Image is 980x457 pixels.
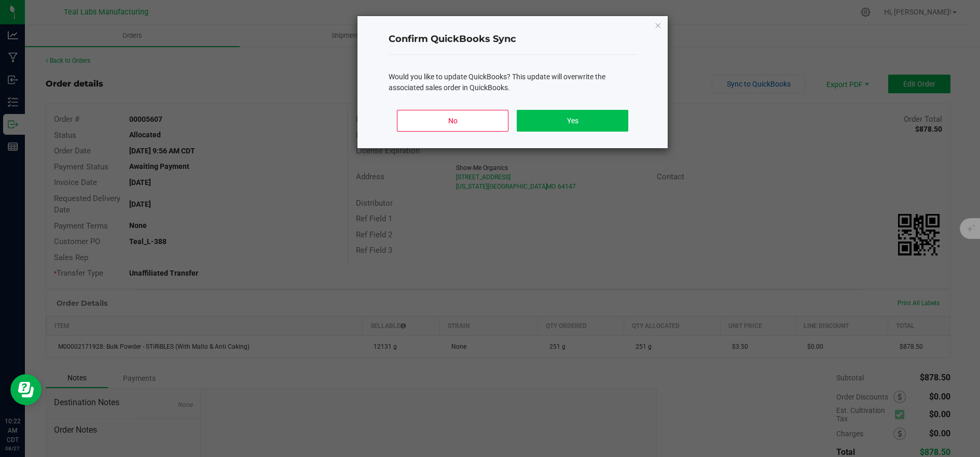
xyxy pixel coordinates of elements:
button: Yes [517,110,628,132]
h4: Confirm QuickBooks Sync [389,33,637,46]
div: Would you like to update QuickBooks? This update will overwrite the associated sales order in Qui... [389,72,637,93]
iframe: Resource center [10,374,42,405]
button: No [397,110,508,132]
button: Close [654,19,661,31]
